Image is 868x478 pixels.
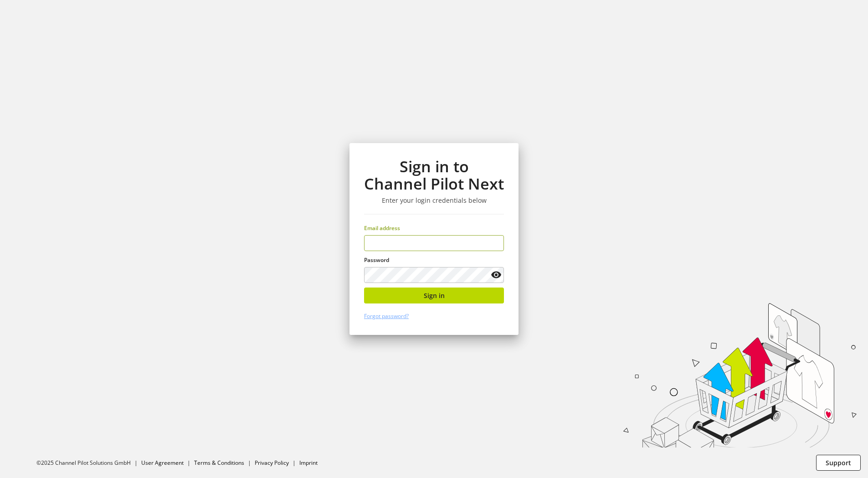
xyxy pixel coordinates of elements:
[364,158,504,193] h1: Sign in to Channel Pilot Next
[364,196,504,205] h3: Enter your login credentials below
[364,288,504,303] button: Sign in
[141,459,184,467] a: User Agreement
[299,459,318,467] a: Imprint
[424,291,445,300] span: Sign in
[826,458,851,468] span: Support
[364,312,409,320] a: Forgot password?
[364,224,400,232] span: Email address
[255,459,289,467] a: Privacy Policy
[36,459,141,467] li: ©2025 Channel Pilot Solutions GmbH
[364,256,389,264] span: Password
[194,459,244,467] a: Terms & Conditions
[816,455,861,471] button: Support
